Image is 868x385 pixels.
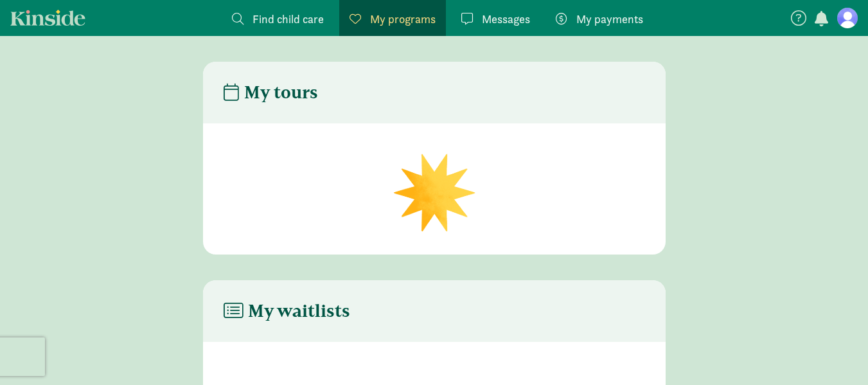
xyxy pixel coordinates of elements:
[224,82,318,103] h4: My tours
[224,301,350,321] h4: My waitlists
[576,10,643,28] span: My payments
[252,10,324,28] span: Find child care
[10,10,85,26] a: Kinside
[370,10,436,28] span: My programs
[482,10,530,28] span: Messages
